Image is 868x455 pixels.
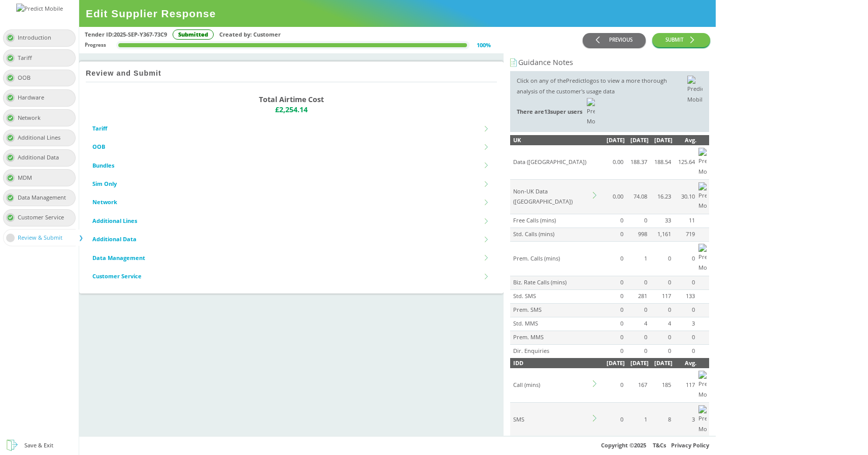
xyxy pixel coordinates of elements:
td: 0 [601,403,625,437]
div: Customer Service [18,212,71,223]
img: Predict Mobile [16,4,63,14]
div: Copyright © 2025 [79,436,716,455]
td: 0 [649,303,673,317]
td: 11 [673,214,696,227]
div: Avg. [673,358,696,369]
td: 0 [649,276,673,289]
div: [DATE] [649,135,673,146]
td: 185 [649,368,673,402]
div: 100 % [477,40,491,51]
td: Data ([GEOGRAPHIC_DATA]) [510,145,591,179]
td: 3 [673,403,696,437]
td: 125.64 [673,145,696,179]
li: Tariff [92,119,490,138]
li: Network [92,193,490,212]
div: Additional Lines [18,133,67,143]
td: 0 [673,303,696,317]
td: Prem. MMS [510,331,591,344]
td: 0 [649,344,673,357]
td: 0 [601,276,625,289]
a: Privacy Policy [671,441,709,449]
td: 0 [625,331,649,344]
td: Std. Calls (mins) [510,227,591,241]
img: Predict Mobile [697,404,708,436]
td: 117 [673,368,696,402]
td: Biz. Rate Calls (mins) [510,276,591,289]
div: Data Management [18,192,73,203]
li: Additional Lines [92,212,490,230]
td: 0 [601,289,625,303]
td: 0.00 [601,180,625,214]
td: 0 [673,276,696,289]
a: T&Cs [653,441,666,449]
td: 3 [673,317,696,331]
button: PREVIOUS [583,33,646,48]
div: Tender ID: 2025-SEP-Y367-73C9 Created by: Customer [85,29,583,40]
div: [DATE] [601,358,625,369]
div: [DATE] [625,358,649,369]
li: Additional Data [92,230,490,248]
td: 1,161 [649,227,673,241]
td: Call (mins) [510,368,591,402]
td: 719 [673,227,696,241]
td: 0 [601,344,625,357]
td: Free Calls (mins) [510,214,591,227]
h2: Review and Submit [86,69,161,78]
img: Predict Mobile [687,76,703,128]
div: Submitted [173,29,214,40]
div: [DATE] [649,358,673,369]
div: Save & Exit [24,440,53,451]
td: 4 [625,317,649,331]
td: 281 [625,289,649,303]
td: 0 [673,331,696,344]
li: Bundles [92,156,490,175]
img: Predict Mobile [697,370,708,401]
td: Non-UK Data ([GEOGRAPHIC_DATA]) [510,180,591,214]
div: Network [18,113,47,123]
td: 0 [673,241,696,276]
td: 0 [673,344,696,357]
img: Predict Mobile [697,181,708,213]
td: Std. SMS [510,289,591,303]
div: UK [513,135,592,146]
td: SMS [510,403,591,437]
div: OOB [18,73,37,83]
td: 8 [649,403,673,437]
li: OOB [92,138,490,156]
div: Avg. [673,135,696,146]
div: MDM [18,173,39,183]
span: £2,254.14 [275,105,308,115]
div: [DATE] [625,135,649,146]
td: 0 [601,227,625,241]
td: 167 [625,368,649,402]
td: Prem. Calls (mins) [510,241,591,276]
td: Prem. SMS [510,303,591,317]
div: IDD [513,358,592,369]
li: Customer Service [92,267,490,285]
td: 1 [625,241,649,276]
td: 0 [625,344,649,357]
td: 133 [673,289,696,303]
td: 0 [601,317,625,331]
td: 16.23 [649,180,673,214]
div: Tariff [18,53,39,63]
td: 74.08 [625,180,649,214]
img: Predict Mobile [586,97,596,128]
td: Dir. Enquiries [510,344,591,357]
button: SUBMIT [652,33,710,48]
td: 998 [625,227,649,241]
td: 0 [601,214,625,227]
td: 33 [649,214,673,227]
td: 0 [649,241,673,276]
td: 1 [625,403,649,437]
div: Review & Submit [18,233,69,243]
td: 0 [625,276,649,289]
td: 0 [649,331,673,344]
td: 0 [601,241,625,276]
td: 30.10 [673,180,696,214]
td: 117 [649,289,673,303]
div: Hardware [18,92,51,103]
td: 188.37 [625,145,649,179]
td: 188.54 [649,145,673,179]
td: 0 [601,331,625,344]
